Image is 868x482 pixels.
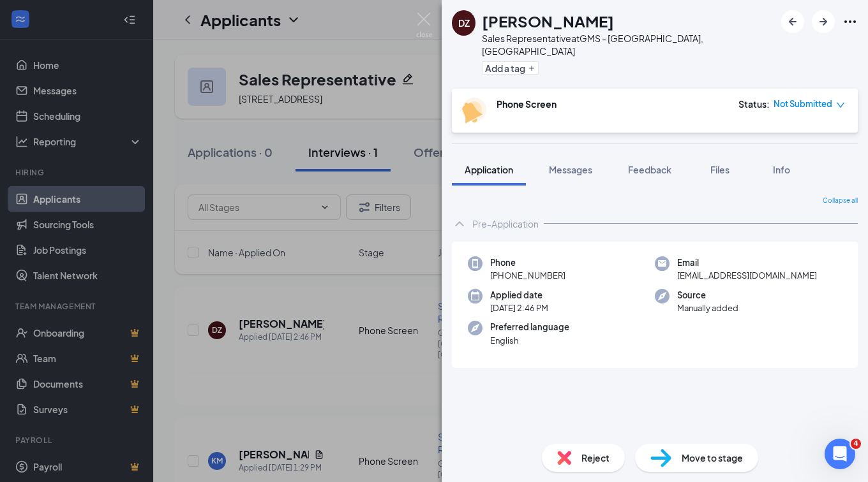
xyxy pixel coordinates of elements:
[851,439,861,449] span: 4
[781,10,804,33] button: ArrowLeftNew
[774,98,832,110] span: Not Submitted
[490,289,548,302] span: Applied date
[465,164,513,175] span: Application
[497,98,557,110] b: Phone Screen
[710,164,730,175] span: Files
[549,164,592,175] span: Messages
[677,302,738,314] span: Manually added
[490,269,565,282] span: [PHONE_NUMBER]
[682,451,743,465] span: Move to stage
[785,14,800,29] svg: ArrowLeftNew
[823,196,858,206] span: Collapse all
[528,64,535,72] svg: Plus
[458,17,470,29] div: DZ
[628,164,671,175] span: Feedback
[482,32,775,57] div: Sales Representative at GMS - [GEOGRAPHIC_DATA], [GEOGRAPHIC_DATA]
[812,10,835,33] button: ArrowRight
[738,98,770,110] div: Status :
[482,61,539,75] button: PlusAdd a tag
[842,14,858,29] svg: Ellipses
[836,101,845,110] span: down
[581,451,610,465] span: Reject
[816,14,831,29] svg: ArrowRight
[482,10,614,32] h1: [PERSON_NAME]
[825,439,855,469] iframe: Intercom live chat
[677,289,738,302] span: Source
[490,321,569,333] span: Preferred language
[472,217,539,230] div: Pre-Application
[452,216,467,231] svg: ChevronUp
[677,269,817,282] span: [EMAIL_ADDRESS][DOMAIN_NAME]
[490,256,565,269] span: Phone
[490,302,548,314] span: [DATE] 2:46 PM
[490,334,569,347] span: English
[773,164,790,175] span: Info
[677,256,817,269] span: Email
